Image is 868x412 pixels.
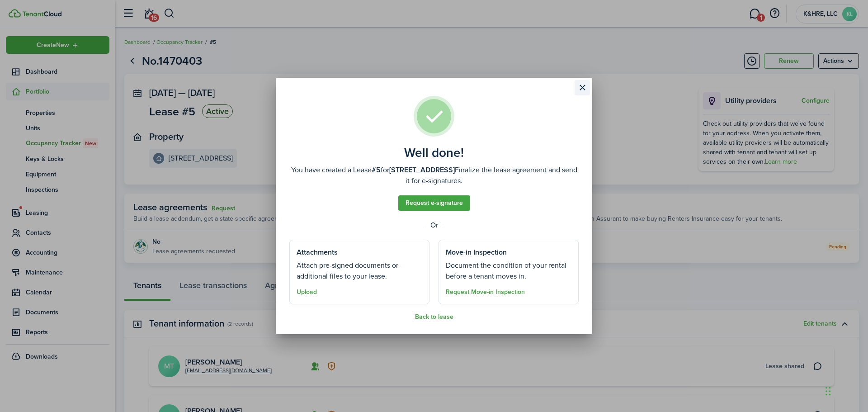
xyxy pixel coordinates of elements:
[389,165,455,175] b: [STREET_ADDRESS]
[446,289,525,296] button: Request Move-in Inspection
[575,80,590,95] button: Close modal
[372,165,381,175] b: #5
[446,260,571,282] well-done-section-description: Document the condition of your rental before a tenant moves in.
[415,313,453,321] button: Back to lease
[404,146,464,160] well-done-title: Well done!
[446,247,507,258] well-done-section-title: Move-in Inspection
[297,247,338,258] well-done-section-title: Attachments
[289,220,579,231] well-done-separator: Or
[826,378,831,405] div: Drag
[398,195,470,211] a: Request e-signature
[823,369,868,412] iframe: Chat Widget
[297,289,317,296] button: Upload
[297,260,422,282] well-done-section-description: Attach pre-signed documents or additional files to your lease.
[289,165,579,186] well-done-description: You have created a Lease for Finalize the lease agreement and send it for e-signatures.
